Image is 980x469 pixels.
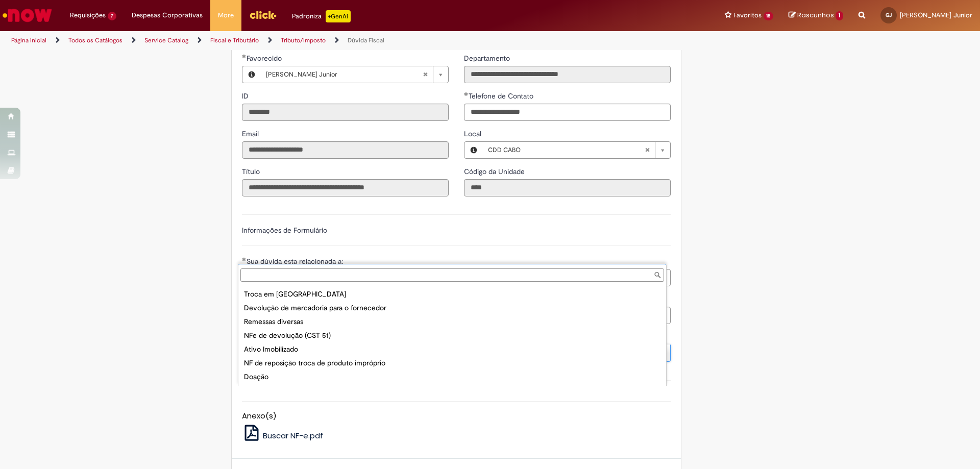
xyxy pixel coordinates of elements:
[240,370,664,384] div: Doação
[240,329,664,342] div: NFe de devolução (CST 51)
[240,342,664,356] div: Ativo Imobilizado
[240,315,664,329] div: Remessas diversas
[238,284,666,386] ul: Selecione o tipo de operação desejada
[240,301,664,315] div: Devolução de mercadoria para o fornecedor
[240,287,664,301] div: Troca em [GEOGRAPHIC_DATA]
[240,356,664,370] div: NF de reposição troca de produto impróprio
